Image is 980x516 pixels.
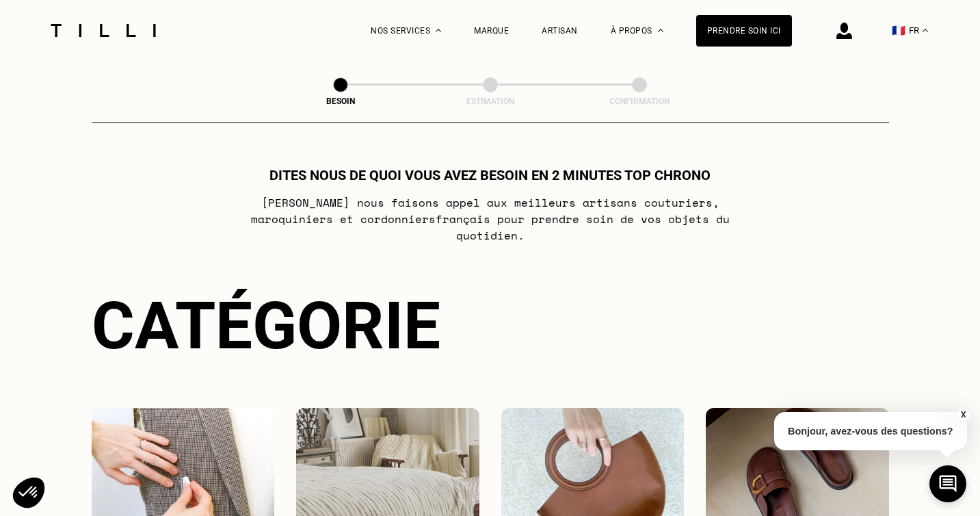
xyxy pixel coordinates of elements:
[696,15,792,47] a: Prendre soin ici
[774,412,967,450] p: Bonjour, avez-vous des questions?
[422,96,559,106] div: Estimation
[658,29,663,32] img: Menu déroulant à propos
[892,24,905,37] span: 🇫🇷
[923,29,928,32] img: menu déroulant
[571,96,708,106] div: Confirmation
[436,29,441,32] img: Menu déroulant
[272,96,409,106] div: Besoin
[542,26,578,36] a: Artisan
[219,194,761,244] p: [PERSON_NAME] nous faisons appel aux meilleurs artisans couturiers , maroquiniers et cordonniers ...
[956,407,970,422] button: X
[46,24,161,37] img: Logo du service de couturière Tilli
[836,23,852,39] img: icône connexion
[92,287,889,364] div: Catégorie
[474,26,509,36] a: Marque
[269,167,711,183] h1: Dites nous de quoi vous avez besoin en 2 minutes top chrono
